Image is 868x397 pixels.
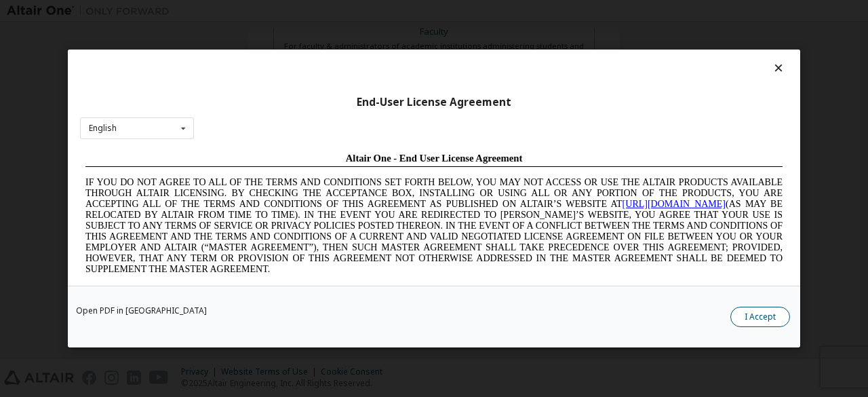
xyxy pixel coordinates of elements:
a: Open PDF in [GEOGRAPHIC_DATA] [76,307,207,315]
span: Altair One - End User License Agreement [266,5,443,16]
span: IF YOU DO NOT AGREE TO ALL OF THE TERMS AND CONDITIONS SET FORTH BELOW, YOU MAY NOT ACCESS OR USE... [5,30,703,127]
div: English [89,124,117,132]
div: End-User License Agreement [80,96,788,109]
span: Lore Ipsumd Sit Ame Cons Adipisc Elitseddo (“Eiusmodte”) in utlabor Etdolo Magnaaliqua Eni. (“Adm... [5,138,703,235]
button: I Accept [730,307,790,327]
a: [URL][DOMAIN_NAME] [542,52,646,62]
